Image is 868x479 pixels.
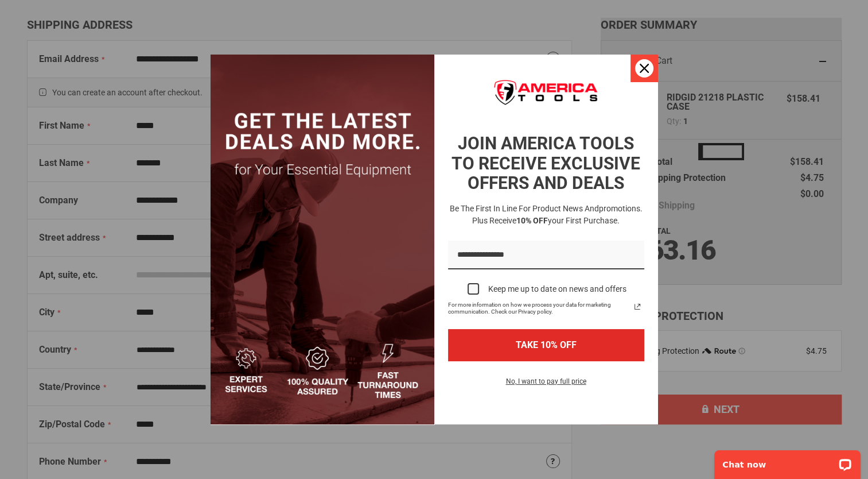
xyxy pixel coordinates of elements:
[472,204,643,225] span: promotions. Plus receive your first purchase.
[448,241,644,270] input: Email field
[630,300,644,314] svg: link icon
[448,329,644,361] button: TAKE 10% OFF
[640,64,649,73] svg: close icon
[630,300,644,314] a: Read our Privacy Policy
[488,284,626,294] div: Keep me up to date on news and offers
[446,203,647,227] h3: Be the first in line for product news and
[448,302,630,315] span: For more information on how we process your data for marketing communication. Check our Privacy p...
[707,443,868,479] iframe: LiveChat chat widget
[497,375,595,395] button: No, I want to pay full price
[630,55,658,82] button: Close
[451,133,640,193] strong: JOIN AMERICA TOOLS TO RECEIVE EXCLUSIVE OFFERS AND DEALS
[516,216,548,225] strong: 10% OFF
